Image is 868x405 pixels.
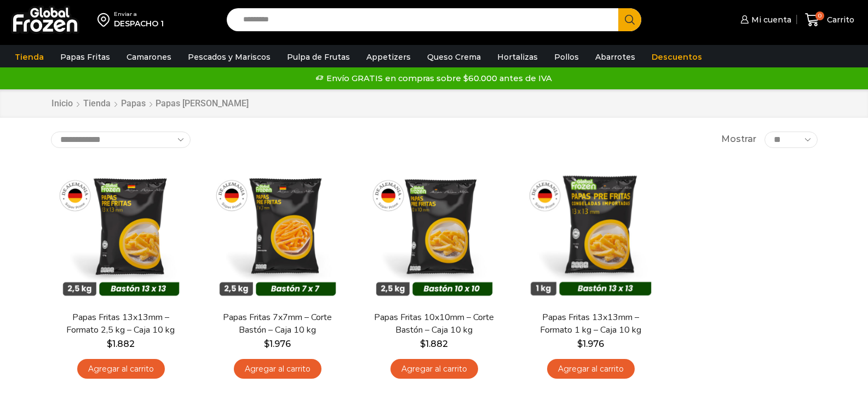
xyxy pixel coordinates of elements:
[390,359,478,379] a: Agregar al carrito: “Papas Fritas 10x10mm - Corte Bastón - Caja 10 kg”
[182,47,276,67] a: Pescados y Mariscos
[97,10,114,29] img: address-field-icon.svg
[51,98,73,110] a: Inicio
[51,98,249,110] nav: Breadcrumb
[547,359,635,379] a: Agregar al carrito: “Papas Fritas 13x13mm - Formato 1 kg - Caja 10 kg”
[527,311,653,336] a: Papas Fritas 13x13mm – Formato 1 kg – Caja 10 kg
[738,9,791,31] a: Mi cuenta
[120,98,146,110] a: Papas
[114,10,164,18] div: Enviar a
[815,12,824,20] span: 0
[749,14,791,25] span: Mi cuenta
[264,339,269,349] span: $
[721,133,756,146] span: Mostrar
[590,47,641,67] a: Abarrotes
[9,47,49,67] a: Tienda
[802,7,857,33] a: 0 Carrito
[77,359,165,379] a: Agregar al carrito: “Papas Fritas 13x13mm - Formato 2,5 kg - Caja 10 kg”
[107,339,135,349] bdi: 1.882
[83,98,111,110] a: Tienda
[281,47,355,67] a: Pulpa de Frutas
[420,339,448,349] bdi: 1.882
[371,311,497,336] a: Papas Fritas 10x10mm – Corte Bastón – Caja 10 kg
[824,14,854,25] span: Carrito
[420,339,426,349] span: $
[156,98,249,109] h1: Papas [PERSON_NAME]
[234,359,321,379] a: Agregar al carrito: “Papas Fritas 7x7mm - Corte Bastón - Caja 10 kg”
[422,47,486,67] a: Queso Crema
[361,47,416,67] a: Appetizers
[646,47,708,67] a: Descuentos
[107,339,112,349] span: $
[492,47,543,67] a: Hortalizas
[121,47,177,67] a: Camarones
[549,47,584,67] a: Pollos
[214,311,340,336] a: Papas Fritas 7x7mm – Corte Bastón – Caja 10 kg
[55,47,116,67] a: Papas Fritas
[58,311,183,336] a: Papas Fritas 13x13mm – Formato 2,5 kg – Caja 10 kg
[114,18,164,29] div: DESPACHO 1
[51,132,191,148] select: Pedido de la tienda
[264,339,291,349] bdi: 1.976
[618,8,641,31] button: Search button
[577,339,604,349] bdi: 1.976
[577,339,583,349] span: $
